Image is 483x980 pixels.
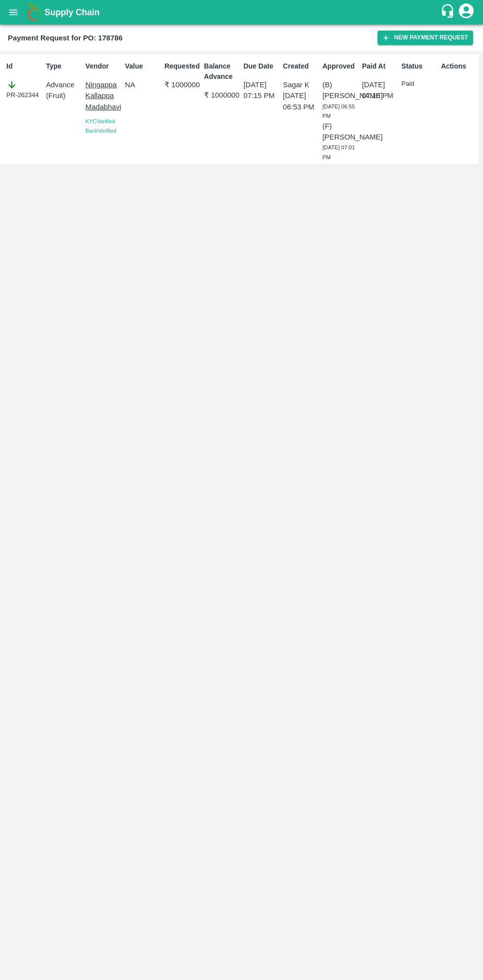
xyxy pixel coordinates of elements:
[243,61,279,71] p: Due Date
[283,79,318,90] p: Sagar K
[8,34,123,42] b: Payment Request for PO: 178786
[85,79,121,112] p: Ningappa Kallappa Madabhavi
[165,61,200,71] p: Requested
[2,1,25,24] button: open drawer
[204,90,240,101] p: ₹ 1000000
[46,61,81,71] p: Type
[322,121,358,143] p: (F) [PERSON_NAME]
[322,79,358,102] p: (B) [PERSON_NAME]
[283,90,318,112] p: [DATE] 06:53 PM
[85,118,115,124] span: KYC Verified
[6,61,42,71] p: Id
[46,90,81,101] p: ( Fruit )
[165,79,200,90] p: ₹ 1000000
[402,79,437,89] p: Paid
[46,79,81,90] p: Advance
[440,3,457,21] div: customer-support
[283,61,318,71] p: Created
[243,79,279,102] p: [DATE] 07:15 PM
[85,61,121,71] p: Vendor
[44,7,100,17] b: Supply Chain
[6,79,42,100] div: PR-262344
[441,61,477,71] p: Actions
[44,5,440,19] a: Supply Chain
[457,2,475,23] div: account of current user
[85,128,116,134] span: Bank Verified
[25,2,44,22] img: logo
[362,79,397,102] p: [DATE] 07:18 PM
[322,61,358,71] p: Approved
[204,61,240,82] p: Balance Advance
[125,79,160,90] p: NA
[322,144,355,160] span: [DATE] 07:01 PM
[322,104,355,119] span: [DATE] 06:55 PM
[378,31,473,45] button: New Payment Request
[402,61,437,71] p: Status
[125,61,160,71] p: Value
[362,61,397,71] p: Paid At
